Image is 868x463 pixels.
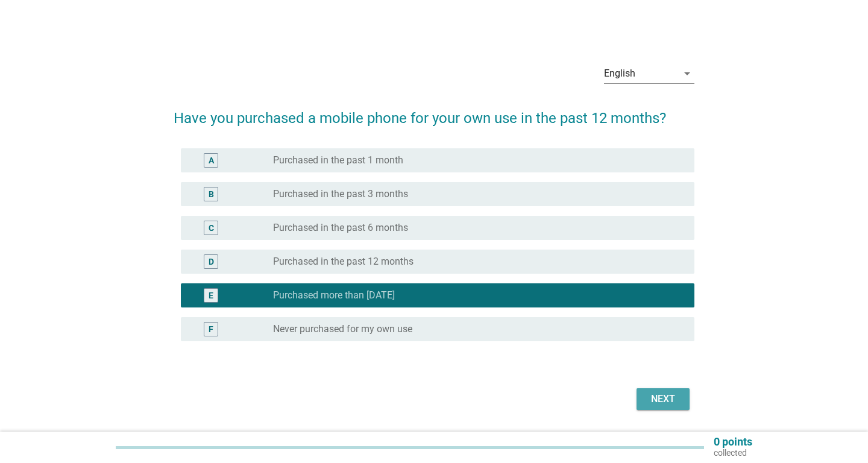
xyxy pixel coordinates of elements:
label: Purchased in the past 12 months [273,256,414,268]
label: Never purchased for my own use [273,323,412,335]
label: Purchased in the past 3 months [273,188,408,200]
div: E [209,289,213,302]
button: Next [637,388,690,410]
div: B [209,188,214,201]
i: arrow_drop_down [680,66,694,81]
div: F [209,323,213,336]
h2: Have you purchased a mobile phone for your own use in the past 12 months? [174,95,694,129]
label: Purchased in the past 1 month [273,154,403,166]
div: Next [646,392,680,406]
div: C [209,222,214,235]
div: English [604,68,635,79]
label: Purchased in the past 6 months [273,222,408,234]
div: A [209,154,214,167]
p: 0 points [714,436,752,447]
div: D [209,256,214,268]
p: collected [714,447,752,458]
label: Purchased more than [DATE] [273,289,395,301]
